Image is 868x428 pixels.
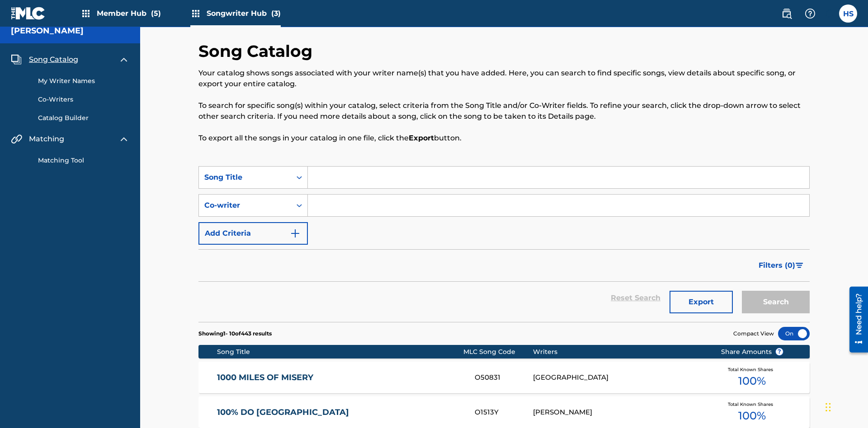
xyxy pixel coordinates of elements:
[11,54,22,65] img: Song Catalog
[805,8,816,19] img: help
[753,254,810,277] button: Filters (0)
[151,9,161,18] span: (5)
[29,134,64,144] span: Matching
[728,401,777,408] span: Total Known Shares
[11,7,46,20] img: MLC Logo
[728,366,777,373] span: Total Known Shares
[825,9,834,18] div: Notifications
[533,347,707,357] div: Writers
[198,133,810,144] p: To export all the songs in your catalog in one file, click the button.
[118,54,129,65] img: expand
[533,407,707,418] div: [PERSON_NAME]
[290,228,301,239] img: 9d2ae6d4665cec9f34b9.svg
[38,76,129,86] a: My Writer Names
[475,372,533,383] div: O50831
[11,54,78,65] a: Song CatalogSong Catalog
[198,222,308,245] button: Add Criteria
[38,113,129,123] a: Catalog Builder
[38,95,129,104] a: Co-Writers
[271,9,281,18] span: (3)
[38,156,129,165] a: Matching Tool
[198,41,317,61] h2: Song Catalog
[97,8,161,19] span: Member Hub
[198,68,810,89] p: Your catalog shows songs associated with your writer name(s) that you have added. Here, you can s...
[204,172,286,183] div: Song Title
[475,407,533,418] div: O1513Y
[80,8,91,19] img: Top Rightsholders
[198,330,272,338] p: Showing 1 - 10 of 443 results
[409,134,434,142] strong: Export
[198,166,810,322] form: Search Form
[778,5,796,23] a: Public Search
[190,8,201,19] img: Top Rightsholders
[118,134,129,144] img: expand
[801,5,819,23] div: Help
[207,8,281,19] span: Songwriter Hub
[733,330,774,338] span: Compact View
[463,347,533,357] div: MLC Song Code
[217,372,463,383] a: 1000 MILES OF MISERY
[533,372,707,383] div: [GEOGRAPHIC_DATA]
[217,407,463,418] a: 100% DO [GEOGRAPHIC_DATA]
[759,260,795,271] span: Filters ( 0 )
[839,5,857,23] div: User Menu
[198,100,810,122] p: To search for specific song(s) within your catalog, select criteria from the Song Title and/or Co...
[721,347,783,357] span: Share Amounts
[823,385,868,428] iframe: Chat Widget
[738,408,766,424] span: 100 %
[11,26,84,36] h5: Toby Songwriter
[776,348,783,355] span: ?
[29,54,78,65] span: Song Catalog
[738,373,766,389] span: 100 %
[796,263,803,268] img: filter
[204,200,286,211] div: Co-writer
[843,283,868,357] iframe: Resource Center
[217,347,463,357] div: Song Title
[11,134,22,144] img: Matching
[826,394,831,421] div: Drag
[781,8,792,19] img: search
[670,291,733,313] button: Export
